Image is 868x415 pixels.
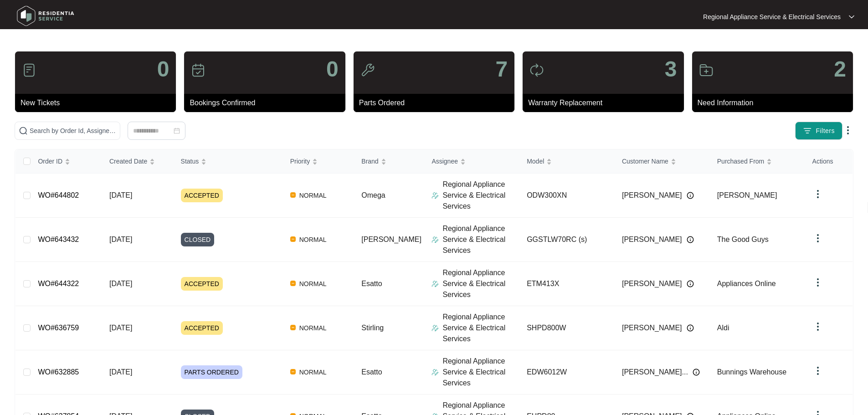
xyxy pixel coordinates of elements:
[495,58,508,80] p: 7
[14,2,77,30] img: residentia service logo
[710,149,805,174] th: Purchased From
[519,218,615,262] td: GGSTLW70RC (s)
[361,156,378,166] span: Brand
[290,236,296,242] img: Vercel Logo
[424,149,519,174] th: Assignee
[354,149,424,174] th: Brand
[442,179,519,212] p: Regional Appliance Service & Electrical Services
[38,191,79,199] a: WO#644802
[296,234,330,245] span: NORMAL
[622,190,682,201] span: [PERSON_NAME]
[698,97,853,108] p: Need Information
[38,324,79,332] a: WO#636759
[290,369,296,374] img: Vercel Logo
[21,97,176,108] p: New Tickets
[717,280,776,287] span: Appliances Online
[361,324,384,332] span: Stirling
[431,156,458,166] span: Assignee
[102,149,174,174] th: Created Date
[519,350,615,395] td: EDW6012W
[442,267,519,300] p: Regional Appliance Service & Electrical Services
[109,324,132,332] span: [DATE]
[290,192,296,198] img: Vercel Logo
[834,58,846,80] p: 2
[717,191,777,199] span: [PERSON_NAME]
[181,189,223,202] span: ACCEPTED
[109,280,132,287] span: [DATE]
[622,278,682,289] span: [PERSON_NAME]
[849,15,854,19] img: dropdown arrow
[431,280,439,287] img: Assigner Icon
[38,156,62,166] span: Order ID
[361,368,382,376] span: Esatto
[687,280,694,287] img: Info icon
[431,324,439,332] img: Assigner Icon
[442,312,519,344] p: Regional Appliance Service & Electrical Services
[703,12,841,21] p: Regional Appliance Service & Electrical Services
[812,233,823,244] img: dropdown arrow
[181,156,199,166] span: Status
[812,321,823,332] img: dropdown arrow
[360,63,375,77] img: icon
[805,149,853,174] th: Actions
[290,281,296,286] img: Vercel Logo
[431,192,439,199] img: Assigner Icon
[38,280,79,287] a: WO#644322
[109,236,132,243] span: [DATE]
[109,191,132,199] span: [DATE]
[181,321,223,335] span: ACCEPTED
[191,63,205,77] img: icon
[296,323,330,333] span: NORMAL
[22,63,36,77] img: icon
[687,192,694,199] img: Info icon
[687,236,694,243] img: Info icon
[529,63,544,77] img: icon
[528,97,683,108] p: Warranty Replacement
[38,236,79,243] a: WO#643432
[290,156,310,166] span: Priority
[519,262,615,306] td: ETM413X
[442,223,519,256] p: Regional Appliance Service & Electrical Services
[812,365,823,376] img: dropdown arrow
[361,191,385,199] span: Omega
[296,367,330,378] span: NORMAL
[519,149,615,174] th: Model
[109,156,147,166] span: Created Date
[359,97,514,108] p: Parts Ordered
[38,368,79,376] a: WO#632885
[803,126,812,135] img: filter icon
[622,323,682,333] span: [PERSON_NAME]
[361,280,382,287] span: Esatto
[190,97,345,108] p: Bookings Confirmed
[693,369,700,376] img: Info icon
[157,58,169,80] p: 0
[717,236,769,243] span: The Good Guys
[812,277,823,288] img: dropdown arrow
[181,365,242,379] span: PARTS ORDERED
[361,236,421,243] span: [PERSON_NAME]
[431,369,439,376] img: Assigner Icon
[699,63,714,77] img: icon
[717,156,764,166] span: Purchased From
[622,156,668,166] span: Customer Name
[109,368,132,376] span: [DATE]
[30,126,116,136] input: Search by Order Id, Assignee Name, Customer Name, Brand and Model
[665,58,677,80] p: 3
[519,174,615,218] td: ODW300XN
[174,149,283,174] th: Status
[795,122,842,140] button: filter iconFilters
[842,125,853,136] img: dropdown arrow
[812,189,823,200] img: dropdown arrow
[442,356,519,389] p: Regional Appliance Service & Electrical Services
[687,324,694,332] img: Info icon
[326,58,339,80] p: 0
[181,277,223,291] span: ACCEPTED
[622,234,682,245] span: [PERSON_NAME]
[31,149,102,174] th: Order ID
[296,278,330,289] span: NORMAL
[283,149,354,174] th: Priority
[519,306,615,350] td: SHPD800W
[181,233,215,246] span: CLOSED
[19,126,28,135] img: search-icon
[527,156,544,166] span: Model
